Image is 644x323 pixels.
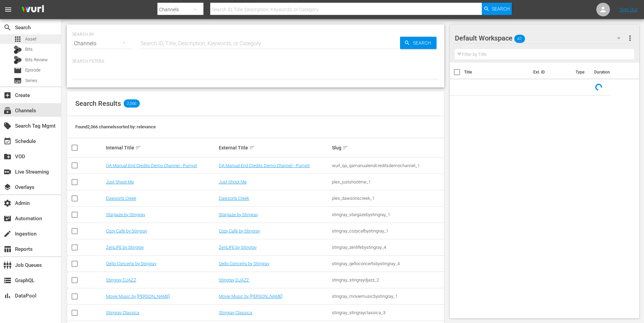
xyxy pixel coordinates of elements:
div: stingray_stingraydjazz_2 [332,277,443,282]
span: Asset [25,36,36,43]
span: Series [14,77,22,85]
a: Movie Music by [PERSON_NAME] [106,294,170,299]
span: GraphQL [3,276,12,285]
div: Channels [72,34,132,53]
div: plex_dawsonscreek_1 [332,196,443,201]
span: Asset [14,35,22,43]
a: Cozy Café by Stingray [219,228,260,233]
span: Automation [3,214,12,223]
span: Search [410,37,436,49]
a: Stingray Classica [106,310,139,315]
span: Live Streaming [3,168,12,176]
span: Channels [3,107,12,115]
th: Ext. ID [529,63,572,82]
a: Stingray Classica [219,310,252,315]
div: Internal Title [106,144,217,152]
span: Search Tag Mgmt [3,122,12,130]
a: Qello Concerts by Stingray [106,261,156,266]
span: Search [3,23,12,32]
span: 2,066 [124,99,140,108]
th: Title [464,63,529,82]
span: Episode [25,67,41,74]
a: Movie Music by [PERSON_NAME] [219,294,282,299]
span: Found 2,066 channels sorted by: relevance [75,124,156,129]
span: Search Results [75,99,121,108]
span: Search [492,3,510,15]
span: Ingestion [3,230,12,238]
div: Default Workspace [455,29,627,48]
span: Episode [14,66,22,75]
button: Search [400,37,436,49]
p: Search Filters: [72,59,439,64]
span: Schedule [3,137,12,145]
div: External Title [219,144,330,152]
span: DataPool [3,292,12,300]
a: ZenLIFE by Stingray [106,245,144,250]
div: Slug [332,144,443,152]
a: QA Manual End Credits Demo Channel - Pumpit [219,163,310,168]
div: stingray_stingrayclassica_3 [332,310,443,315]
a: Cozy Café by Stingray [106,228,147,233]
button: more_vert [626,30,634,46]
div: Bits [14,46,22,54]
span: Bits Review [25,56,48,63]
span: sort [249,145,255,151]
span: sort [135,145,141,151]
div: stingray_zenlifebystingray_4 [332,245,443,250]
span: 41 [514,32,525,46]
a: Stingray DJAZZ [219,277,249,282]
span: Create [3,91,12,99]
span: sort [342,145,349,151]
th: Duration [590,63,631,82]
span: more_vert [626,34,634,42]
span: Series [25,77,37,84]
span: VOD [3,152,12,161]
a: Stargaze by Stingray [106,212,145,217]
a: Dawson's Creek [106,196,136,201]
a: Just Shoot Me [106,179,134,184]
div: stingray_stargazebystingray_1 [332,212,443,217]
img: ans4CAIJ8jUAAAAAAAAAAAAAAAAAAAAAAAAgQb4GAAAAAAAAAAAAAAAAAAAAAAAAJMjXAAAAAAAAAAAAAAAAAAAAAAAAgAT5G... [16,2,49,18]
span: Job Queues [3,261,12,269]
a: Sign Out [620,7,638,12]
div: stingray_cozycafbystingray_1 [332,228,443,233]
a: Dawson's Creek [219,196,249,201]
div: plex_justshootme_1 [332,179,443,184]
span: menu [4,5,12,14]
button: Search [482,3,512,15]
div: wurl_qa_qamanualendcreditsdemochannel_1 [332,163,443,168]
span: Bits [25,46,33,53]
div: stingray_moviemusicbystingray_1 [332,294,443,299]
a: QA Manual End Credits Demo Channel - Pumpit [106,163,197,168]
span: Admin [3,199,12,207]
a: Qello Concerts by Stingray [219,261,269,266]
a: Stingray DJAZZ [106,277,136,282]
div: Bits Review [14,56,22,64]
span: Reports [3,245,12,253]
a: ZenLIFE by Stingray [219,245,257,250]
span: Overlays [3,183,12,191]
a: Just Shoot Me [219,179,247,184]
div: stingray_qelloconcertsbystingray_4 [332,261,443,266]
th: Type [571,63,590,82]
a: Stargaze by Stingray [219,212,258,217]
